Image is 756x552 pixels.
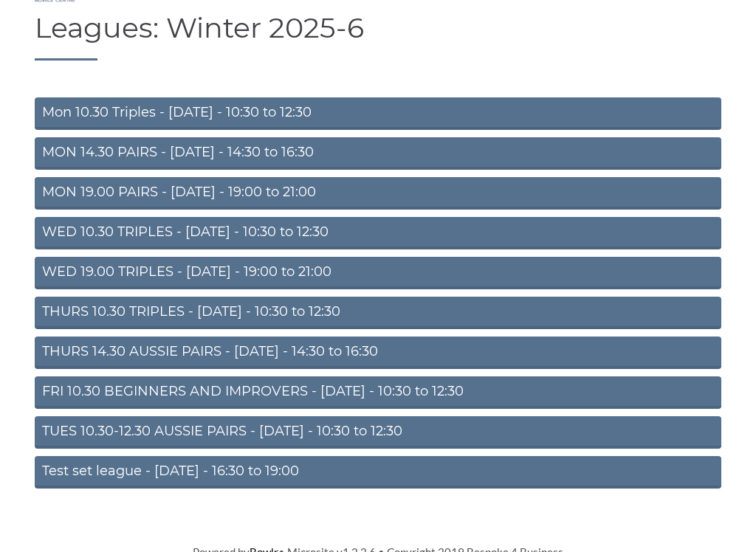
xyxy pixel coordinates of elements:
[35,457,721,489] a: Test set league - [DATE] - 16:30 to 19:00
[35,178,721,210] a: MON 19.00 PAIRS - [DATE] - 19:00 to 21:00
[35,297,721,330] a: THURS 10.30 TRIPLES - [DATE] - 10:30 to 12:30
[35,13,721,61] h1: Leagues: Winter 2025-6
[35,417,721,449] a: TUES 10.30-12.30 AUSSIE PAIRS - [DATE] - 10:30 to 12:30
[35,258,721,290] a: WED 19.00 TRIPLES - [DATE] - 19:00 to 21:00
[35,218,721,250] a: WED 10.30 TRIPLES - [DATE] - 10:30 to 12:30
[35,138,721,170] a: MON 14.30 PAIRS - [DATE] - 14:30 to 16:30
[35,377,721,410] a: FRI 10.30 BEGINNERS AND IMPROVERS - [DATE] - 10:30 to 12:30
[35,337,721,370] a: THURS 14.30 AUSSIE PAIRS - [DATE] - 14:30 to 16:30
[35,98,721,131] a: Mon 10.30 Triples - [DATE] - 10:30 to 12:30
